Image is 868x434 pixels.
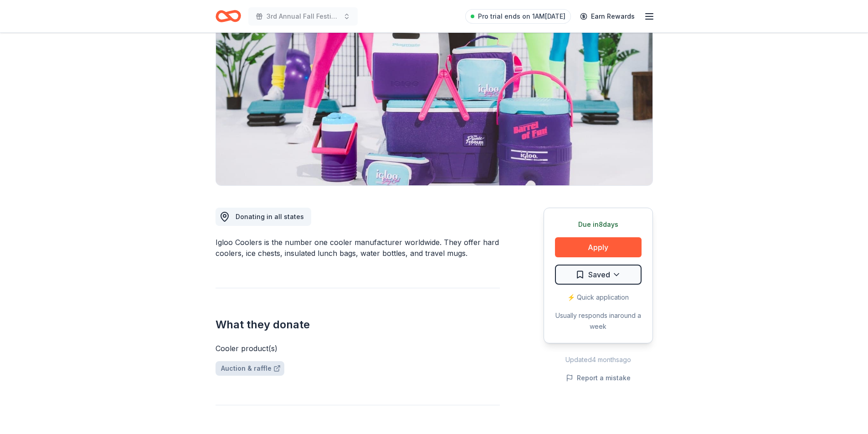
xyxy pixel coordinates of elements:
a: Earn Rewards [575,8,640,25]
span: Saved [588,269,610,281]
h2: What they donate [216,317,500,332]
span: Pro trial ends on 1AM[DATE] [478,11,565,22]
span: 3rd Annual Fall Festival [267,11,339,22]
img: Image for Igloo Coolers [216,11,652,185]
a: Auction & raffle [216,361,284,376]
button: Report a mistake [566,373,631,383]
div: Cooler product(s) [216,343,500,354]
a: Home [216,5,241,27]
div: Updated 4 months ago [544,354,653,365]
div: Due in 8 days [555,219,642,230]
button: Saved [555,265,642,285]
button: 3rd Annual Fall Festival [248,7,358,26]
div: ⚡️ Quick application [555,292,642,303]
button: Apply [555,237,642,257]
div: Igloo Coolers is the number one cooler manufacturer worldwide. They offer hard coolers, ice chest... [216,237,500,259]
div: Usually responds in around a week [555,310,642,332]
a: Pro trial ends on 1AM[DATE] [465,9,571,24]
span: Donating in all states [236,213,304,220]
